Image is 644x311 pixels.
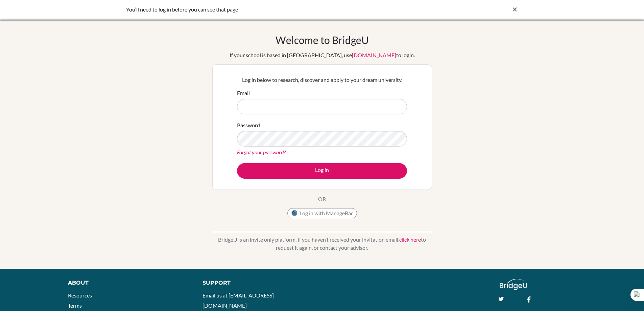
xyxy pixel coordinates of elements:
[237,89,250,97] label: Email
[68,292,92,298] a: Resources
[237,163,407,179] button: Log in
[276,34,369,46] h1: Welcome to BridgeU
[230,51,415,59] div: If your school is based in [GEOGRAPHIC_DATA], use to login.
[202,279,314,287] div: Support
[352,52,396,58] a: [DOMAIN_NAME]
[399,236,421,243] a: click here
[126,5,417,14] div: You’ll need to log in before you can see that page
[68,279,187,287] div: About
[318,195,326,203] p: OR
[212,236,432,252] p: BridgeU is an invite only platform. If you haven’t received your invitation email, to request it ...
[287,208,357,218] button: Log in with ManageBac
[68,302,82,309] a: Terms
[202,292,274,309] a: Email us at [EMAIL_ADDRESS][DOMAIN_NAME]
[500,279,527,290] img: logo_white@2x-f4f0deed5e89b7ecb1c2cc34c3e3d731f90f0f143d5ea2071677605dd97b5244.png
[237,121,260,129] label: Password
[237,149,286,155] a: Forgot your password?
[237,76,407,84] p: Log in below to research, discover and apply to your dream university.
